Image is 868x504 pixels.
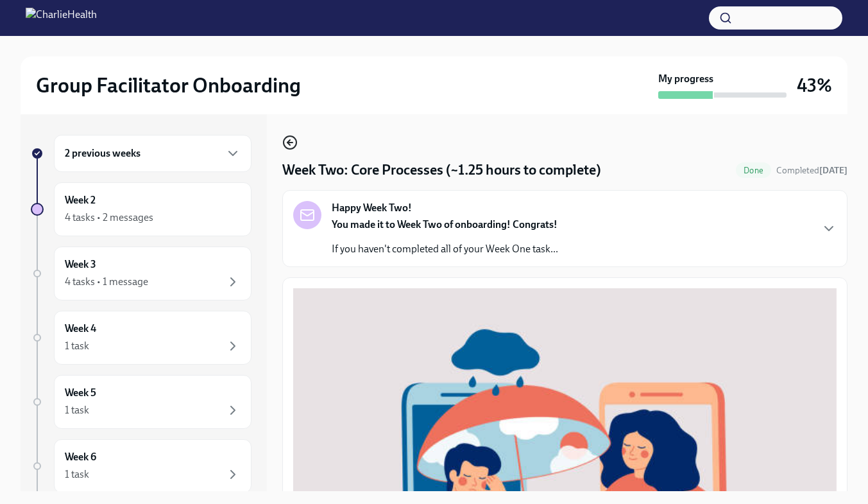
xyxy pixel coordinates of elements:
[65,275,148,289] div: 4 tasks • 1 message
[282,161,601,180] h4: Week Two: Core Processes (~1.25 hours to complete)
[31,439,251,493] a: Week 61 task
[736,166,771,175] span: Done
[31,247,251,300] a: Week 34 tasks • 1 message
[65,386,96,400] h6: Week 5
[65,211,153,225] div: 4 tasks • 2 messages
[332,201,412,215] strong: Happy Week Two!
[797,74,832,97] h3: 43%
[36,73,301,98] h2: Group Facilitator Onboarding
[65,322,96,336] h6: Week 4
[65,467,89,482] div: 1 task
[31,311,251,365] a: Week 41 task
[65,450,96,464] h6: Week 6
[332,242,558,256] p: If you haven't completed all of your Week One task...
[65,257,96,272] h6: Week 3
[65,403,89,417] div: 1 task
[31,182,251,236] a: Week 24 tasks • 2 messages
[31,375,251,429] a: Week 51 task
[658,72,713,86] strong: My progress
[776,164,847,177] span: October 9th, 2025 18:32
[776,165,847,176] span: Completed
[26,8,97,28] img: CharlieHealth
[65,146,140,161] h6: 2 previous weeks
[54,135,251,172] div: 2 previous weeks
[332,218,557,230] strong: You made it to Week Two of onboarding! Congrats!
[65,193,96,207] h6: Week 2
[65,339,89,353] div: 1 task
[819,165,847,176] strong: [DATE]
